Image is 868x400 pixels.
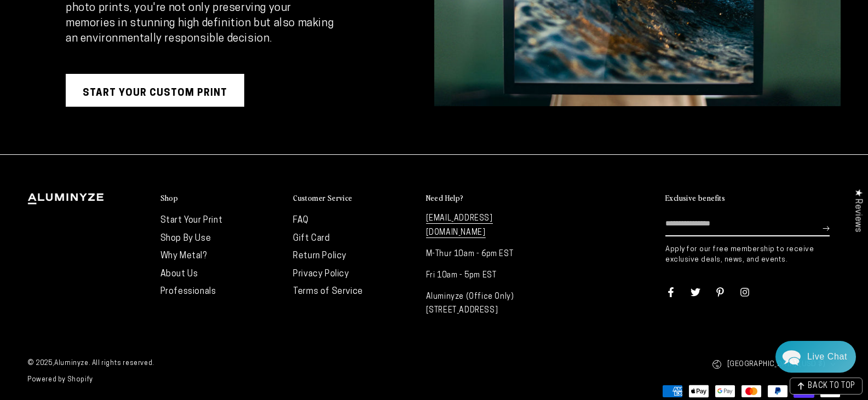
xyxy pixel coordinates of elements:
[293,193,415,204] summary: Customer Service
[426,193,464,203] h2: Need Help?
[727,358,825,370] span: [GEOGRAPHIC_DATA] (USD $)
[808,382,855,390] span: BACK TO TOP
[426,193,548,204] summary: Need Help?
[426,247,548,261] p: M-Thur 10am - 6pm EST
[293,234,330,243] a: Gift Card
[293,193,352,203] h2: Customer Service
[665,245,841,264] p: Apply for our free membership to receive exclusive deals, news, and events.
[66,74,244,107] a: Start Your Custom Print
[160,216,223,225] a: Start Your Print
[823,212,830,245] button: Subscribe
[27,356,434,372] small: © 2025, . All rights reserved.
[293,287,363,296] a: Terms of Service
[807,341,847,373] div: Contact Us Directly
[293,216,309,225] a: FAQ
[160,193,179,203] h2: Shop
[293,252,347,260] a: Return Policy
[775,341,856,373] div: Chat widget toggle
[426,290,548,317] p: Aluminyze (Office Only) [STREET_ADDRESS]
[665,193,841,204] summary: Exclusive benefits
[665,193,725,203] h2: Exclusive benefits
[712,352,841,376] button: [GEOGRAPHIC_DATA] (USD $)
[847,180,868,241] div: Click to open Judge.me floating reviews tab
[27,376,93,383] a: Powered by Shopify
[160,270,198,279] a: About Us
[293,270,349,279] a: Privacy Policy
[160,252,207,260] a: Why Metal?
[426,215,493,237] a: [EMAIL_ADDRESS][DOMAIN_NAME]
[160,234,211,243] a: Shop By Use
[54,360,88,367] a: Aluminyze
[160,193,283,204] summary: Shop
[426,269,548,282] p: Fri 10am - 5pm EST
[160,287,216,296] a: Professionals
